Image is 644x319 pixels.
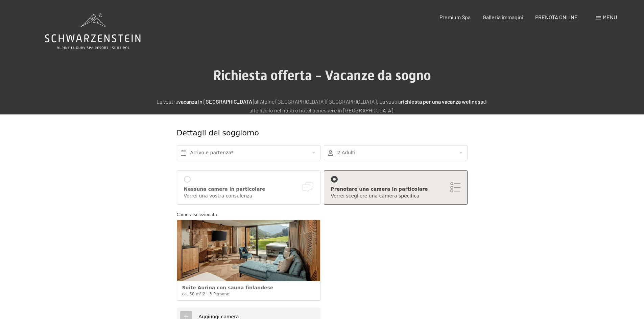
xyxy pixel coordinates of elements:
[535,14,578,20] a: PRENOTA ONLINE
[177,220,320,281] img: Suite Aurina con sauna finlandese
[213,68,431,83] span: Richiesta offerta - Vacanze da sogno
[201,292,203,296] span: |
[184,186,313,193] div: Nessuna camera in particolare
[331,193,460,200] div: Vorrei scegliere una camera specifica
[603,14,617,20] span: Menu
[177,128,419,138] div: Dettagli del soggiorno
[182,292,201,296] span: ca. 50 m²
[331,186,460,193] div: Prenotare una camera in particolare
[178,98,254,105] strong: vacanza in [GEOGRAPHIC_DATA]
[177,211,468,218] div: Camera selezionata
[182,285,273,290] span: Suite Aurina con sauna finlandese
[184,193,313,200] div: Vorrei una vostra consulenza
[439,14,471,20] a: Premium Spa
[483,14,523,20] a: Galleria immagini
[203,292,230,296] span: 2 - 3 Persone
[401,98,483,105] strong: richiesta per una vacanza wellness
[153,97,491,114] p: La vostra all'Alpine [GEOGRAPHIC_DATA] [GEOGRAPHIC_DATA]. La vostra di alto livello nel nostro ho...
